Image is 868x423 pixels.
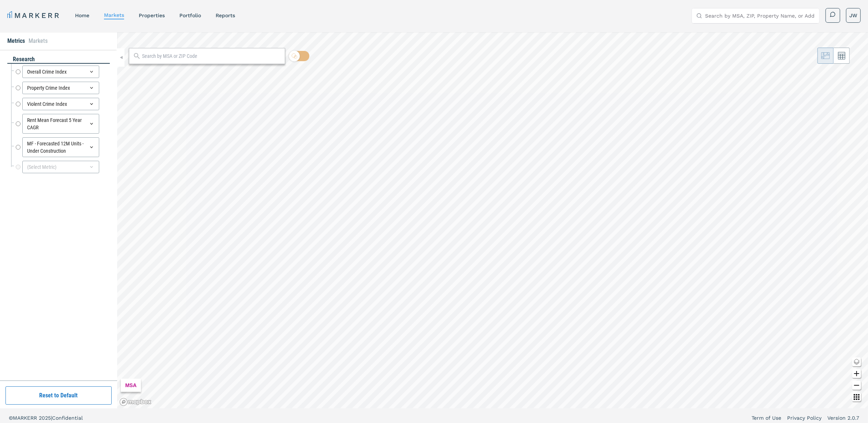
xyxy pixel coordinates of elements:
[179,12,201,18] a: Portfolio
[7,55,110,64] div: research
[827,414,859,422] a: Version 2.0.7
[852,357,861,366] button: Change style map button
[852,393,861,401] button: Other options map button
[216,12,235,18] a: reports
[846,8,861,23] button: JW
[7,37,25,45] li: Metrics
[22,137,99,157] div: MF - Forecasted 12M Units - Under Construction
[22,98,99,110] div: Violent Crime Index
[7,10,60,21] a: MARKERR
[39,415,52,421] span: 2025 |
[849,12,857,19] span: JW
[139,12,165,18] a: properties
[9,415,13,421] span: ©
[119,398,152,406] a: Mapbox logo
[5,386,112,405] button: Reset to Default
[29,37,48,45] li: Markets
[852,369,861,378] button: Zoom in map button
[13,415,39,421] span: MARKERR
[104,12,124,18] a: markets
[22,114,99,134] div: Rent Mean Forecast 5 Year CAGR
[852,381,861,390] button: Zoom out map button
[752,414,781,422] a: Term of Use
[142,52,281,60] input: Search by MSA or ZIP Code
[22,161,99,173] div: (Select Metric)
[75,12,89,18] a: home
[121,379,141,392] div: MSA
[117,32,868,408] canvas: Map
[52,415,83,421] span: Confidential
[787,414,822,422] a: Privacy Policy
[22,82,99,94] div: Property Crime Index
[22,66,99,78] div: Overall Crime Index
[705,8,815,23] input: Search by MSA, ZIP, Property Name, or Address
